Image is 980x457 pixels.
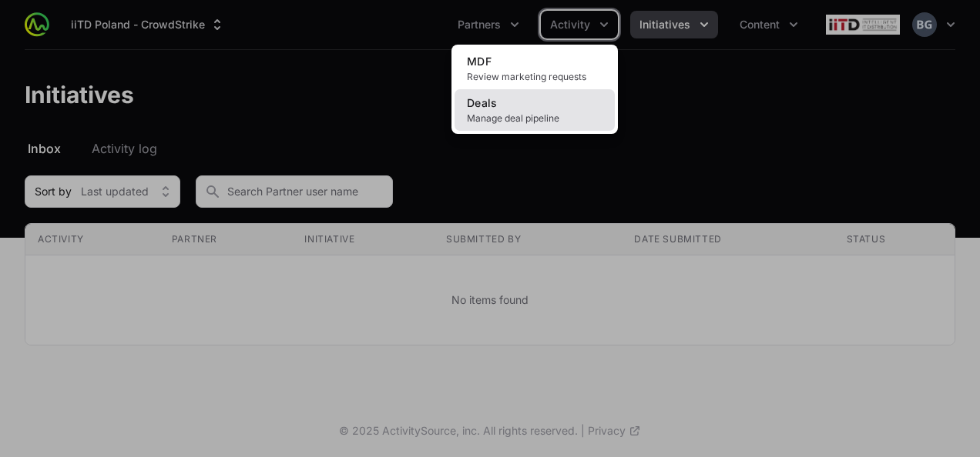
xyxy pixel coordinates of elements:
[455,89,615,131] a: DealsManage deal pipeline
[49,11,807,38] div: Main navigation
[467,112,602,125] span: Manage deal pipeline
[455,48,615,89] a: MDFReview marketing requests
[467,55,492,68] span: MDF
[467,96,498,109] span: Deals
[541,11,618,38] div: Activity menu
[467,71,602,83] span: Review marketing requests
